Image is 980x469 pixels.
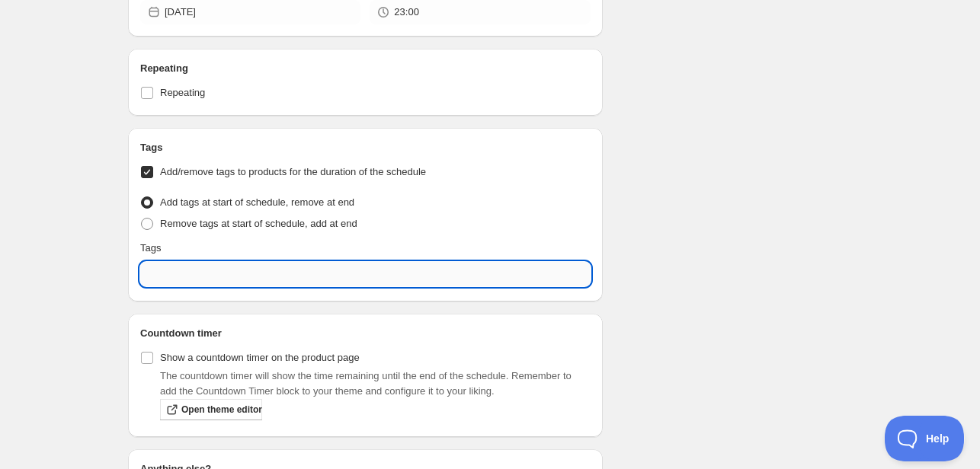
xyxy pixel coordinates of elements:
a: Open theme editor [160,399,262,420]
p: The countdown timer will show the time remaining until the end of the schedule. Remember to add t... [160,368,591,399]
span: Remove tags at start of schedule, add at end [160,218,357,229]
span: Repeating [160,87,205,98]
h2: Countdown timer [140,326,591,341]
span: Add/remove tags to products for the duration of the schedule [160,166,426,177]
p: Tags [140,241,161,256]
h2: Tags [140,140,591,155]
h2: Repeating [140,61,591,76]
span: Add tags at start of schedule, remove at end [160,196,354,208]
span: Open theme editor [181,404,262,416]
span: Show a countdown timer on the product page [160,352,360,363]
iframe: Toggle Customer Support [885,416,965,461]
